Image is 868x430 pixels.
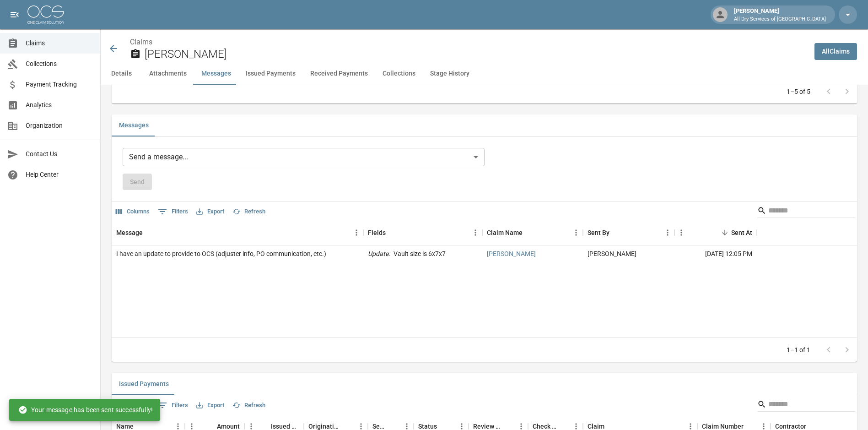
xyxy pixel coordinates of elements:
div: anchor tabs [101,63,868,85]
nav: breadcrumb [130,37,807,48]
button: Issued Payments [112,373,176,395]
button: Received Payments [303,63,375,85]
span: Organization [26,121,93,131]
button: Refresh [230,205,268,219]
p: All Dry Services of [GEOGRAPHIC_DATA] [734,16,826,23]
div: Sent At [731,220,752,245]
button: Export [194,398,226,413]
div: Message [116,220,143,245]
button: Menu [569,226,583,239]
span: Payment Tracking [26,80,93,89]
span: Claims [26,38,93,48]
button: Show filters [156,398,190,413]
button: Stage History [423,63,477,85]
button: Attachments [142,63,194,85]
div: I have an update to provide to OCS (adjuster info, PO communication, etc.) [116,249,326,258]
span: Contact Us [26,149,93,159]
button: Menu [469,226,482,239]
div: [PERSON_NAME] [730,6,830,23]
div: related-list tabs [112,114,857,136]
div: Claim Name [487,220,523,245]
div: Fields [368,220,386,245]
button: Sort [609,226,622,239]
button: Export [194,205,226,219]
span: Help Center [26,170,93,180]
button: Messages [194,63,238,85]
div: Sent By [588,220,609,245]
div: Message [112,220,363,245]
div: Send a message... [123,148,485,166]
button: Refresh [230,398,268,413]
button: Sort [523,226,535,239]
button: Show filters [156,204,190,219]
p: Vault size is 6x7x7 [394,249,446,258]
a: AllClaims [814,43,857,60]
div: Claim Name [482,220,583,245]
button: Menu [661,226,674,239]
div: related-list tabs [112,373,857,395]
button: open drawer [5,5,24,24]
button: Sort [143,226,156,239]
span: Collections [26,59,93,69]
p: Update : [368,249,390,258]
img: ocs-logo-white-transparent.png [27,5,64,24]
button: Messages [112,114,156,136]
div: Search [757,203,855,220]
button: Collections [375,63,423,85]
p: 1–1 of 1 [787,345,810,354]
div: Sent By [583,220,674,245]
button: Sort [718,226,731,239]
button: Select columns [113,205,152,219]
span: Analytics [26,100,93,110]
div: Joe Antonelli [588,249,636,258]
div: Your message has been sent successfully! [18,402,153,418]
a: Claims [130,38,152,46]
button: Menu [674,226,688,239]
div: Search [757,397,855,414]
a: [PERSON_NAME] [487,249,536,258]
div: Fields [363,220,482,245]
button: Issued Payments [238,63,303,85]
p: 1–5 of 5 [787,87,810,96]
button: Sort [386,226,399,239]
div: [DATE] 12:05 PM [674,245,757,262]
h2: [PERSON_NAME] [145,48,807,61]
div: Sent At [674,220,757,245]
button: Menu [350,226,363,239]
button: Details [101,63,142,85]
